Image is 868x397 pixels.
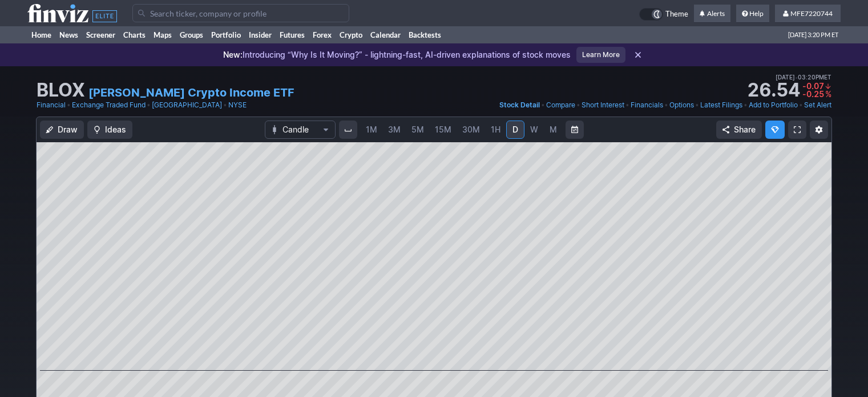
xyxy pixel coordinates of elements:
[223,49,571,61] p: Introducing “Why Is It Moving?” - lightning-fast, AI-driven explanations of stock moves
[265,121,336,139] button: Chart Type
[525,121,543,139] a: W
[512,125,518,134] span: D
[576,47,625,63] a: Learn More
[825,89,831,99] span: %
[664,99,668,111] span: •
[457,121,485,139] a: 30M
[82,26,119,43] a: Screener
[582,99,624,111] a: Short Interest
[799,99,803,111] span: •
[72,99,146,111] a: Exchange Traded Fund
[499,101,540,109] span: Stock Detail
[790,9,833,18] span: MFE7220744
[67,99,71,111] span: •
[765,121,785,139] button: Explore new features
[486,121,506,139] a: 1H
[383,121,406,139] a: 3M
[435,125,451,134] span: 15M
[795,72,798,82] span: •
[665,8,688,21] span: Theme
[716,121,762,139] button: Share
[491,125,500,134] span: 1H
[176,26,207,43] a: Groups
[37,99,66,111] a: Financial
[147,99,151,111] span: •
[228,99,247,111] a: NYSE
[411,125,424,134] span: 5M
[58,124,78,135] span: Draw
[406,121,429,139] a: 5M
[576,99,580,111] span: •
[119,26,150,43] a: Charts
[361,121,382,139] a: 1M
[566,121,584,139] button: Range
[700,99,742,111] a: Latest Filings
[694,5,730,23] a: Alerts
[207,26,245,43] a: Portfolio
[550,125,557,134] span: M
[530,125,538,134] span: W
[669,99,694,111] a: Options
[462,125,480,134] span: 30M
[223,99,227,111] span: •
[747,81,800,99] strong: 26.54
[734,124,756,135] span: Share
[506,121,524,139] a: D
[700,101,742,109] span: Latest Filings
[788,26,838,43] span: [DATE] 3:20 PM ET
[105,124,126,135] span: Ideas
[282,124,318,135] span: Candle
[736,5,769,23] a: Help
[804,99,831,111] a: Set Alert
[27,26,55,43] a: Home
[546,99,575,111] a: Compare
[625,99,629,111] span: •
[336,26,366,43] a: Crypto
[223,50,243,59] span: New:
[366,125,377,134] span: 1M
[40,121,84,139] button: Draw
[695,99,699,111] span: •
[150,26,176,43] a: Maps
[88,85,294,101] a: [PERSON_NAME] Crypto Income ETF
[788,121,806,139] a: Fullscreen
[544,121,562,139] a: M
[152,99,222,111] a: [GEOGRAPHIC_DATA]
[132,4,349,22] input: Search
[87,121,132,139] button: Ideas
[802,89,824,99] span: -0.25
[744,99,748,111] span: •
[802,81,824,91] span: -0.07
[631,99,663,111] a: Financials
[339,121,357,139] button: Interval
[430,121,457,139] a: 15M
[37,81,85,99] h1: BLOX
[810,121,828,139] button: Chart Settings
[775,5,841,23] a: MFE7220744
[499,99,540,111] a: Stock Detail
[388,125,401,134] span: 3M
[245,26,276,43] a: Insider
[541,99,545,111] span: •
[55,26,82,43] a: News
[639,8,688,21] a: Theme
[309,26,336,43] a: Forex
[366,26,405,43] a: Calendar
[276,26,309,43] a: Futures
[776,72,831,82] span: [DATE] 03:20PM ET
[749,99,798,111] a: Add to Portfolio
[405,26,445,43] a: Backtests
